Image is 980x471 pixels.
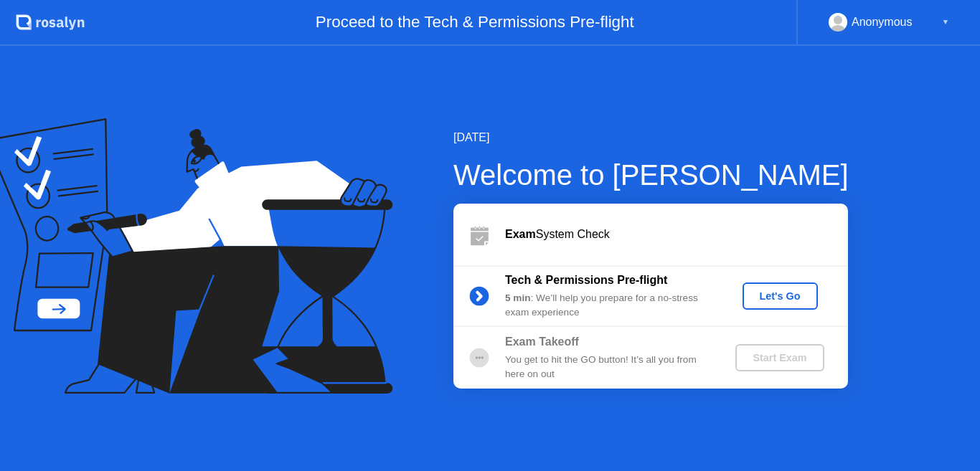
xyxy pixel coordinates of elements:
div: You get to hit the GO button! It’s all you from here on out [505,353,712,382]
div: : We’ll help you prepare for a no-stress exam experience [505,291,712,320]
div: Welcome to [PERSON_NAME] [453,153,849,196]
b: Tech & Permissions Pre-flight [505,274,667,286]
button: Let's Go [743,282,818,310]
div: System Check [505,226,848,243]
div: [DATE] [453,129,849,146]
b: Exam Takeoff [505,336,579,348]
button: Start Exam [735,344,824,371]
div: ▼ [942,13,949,32]
div: Let's Go [748,290,812,302]
b: Exam [505,228,536,240]
div: Anonymous [852,13,913,32]
div: Start Exam [741,352,818,363]
b: 5 min [505,292,531,303]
